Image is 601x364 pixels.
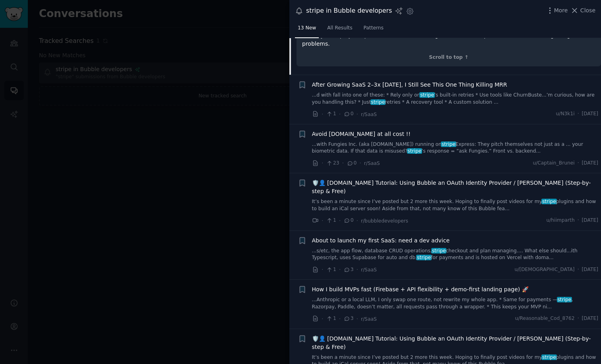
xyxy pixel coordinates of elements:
span: stripe [557,297,572,302]
a: How I build MVPs fast (Firebase + API flexibility + demo-first landing page) 🚀 [312,285,529,294]
span: [DATE] [582,266,598,273]
div: stripe in Bubble developers [306,6,392,16]
span: · [578,266,579,273]
span: 3 [343,266,353,273]
span: · [322,217,323,225]
span: · [339,315,341,323]
span: stripe [441,141,456,147]
span: All Results [327,25,352,32]
a: About to launch my first SaaS: need a dev advice [312,236,450,245]
a: All Results [324,22,355,38]
span: r/SaaS [361,316,377,322]
button: Close [570,6,595,15]
span: Patterns [364,25,384,32]
span: [DATE] [582,315,598,322]
span: · [322,315,323,323]
span: · [322,265,323,274]
a: 🛡️👤 [DOMAIN_NAME] Tutorial: Using Bubble an OAuth Identity Provider / [PERSON_NAME] (Step-by-step... [312,335,599,351]
span: stripe [407,148,422,154]
a: It’s been a minute since I’ve posted but 2 more this week. Hoping to finally post videos for myst... [312,198,599,212]
span: r/SaaS [364,161,380,166]
span: 23 [326,160,339,167]
span: · [339,265,341,274]
a: 13 New [295,22,319,38]
span: u/Captain_Brunei [533,160,574,167]
a: ...d with fall into one of these: * Rely only onstripe’s built-in retries * Use tools like ChurnB... [312,92,599,106]
span: · [339,217,341,225]
span: stripe [541,199,556,204]
span: · [578,217,579,224]
span: r/SaaS [361,267,377,273]
span: · [322,110,323,118]
span: · [578,160,579,167]
p: P.S2 my next project I plan Xano+Weweb, but again, after this experience worried about getting so... [302,31,595,48]
a: Patterns [361,22,386,38]
span: stripe [431,248,446,254]
span: · [357,110,358,118]
span: · [578,315,579,322]
span: stripe [370,99,386,105]
span: More [554,6,568,15]
span: 0 [343,110,353,118]
span: 1 [326,110,336,118]
span: [DATE] [582,110,598,118]
span: · [342,159,344,167]
span: · [578,110,579,118]
a: ...s/etc, the app flow, database CRUD operations,stripecheckout and plan managing…. What else sho... [312,248,599,261]
span: · [357,315,358,323]
span: stripe [416,255,431,260]
span: r/bubbledevelopers [361,218,408,224]
span: [DATE] [582,217,598,224]
span: · [357,217,358,225]
span: 1 [326,315,336,322]
span: 13 New [298,25,316,32]
span: 3 [343,315,353,322]
span: u/Reasonable_Cod_8762 [515,315,575,322]
span: · [359,159,361,167]
span: [DATE] [582,160,598,167]
span: · [339,110,341,118]
span: u/N3k1i [556,110,575,118]
span: r/SaaS [361,112,377,117]
span: stripe [541,354,556,360]
span: 0 [343,217,353,224]
span: 1 [326,266,336,273]
span: Close [580,6,595,15]
a: 🛡️👤 [DOMAIN_NAME] Tutorial: Using Bubble an OAuth Identity Provider / [PERSON_NAME] (Step-by-step... [312,179,599,196]
button: More [546,6,568,15]
span: u/[DEMOGRAPHIC_DATA] [514,266,574,273]
span: stripe [419,92,434,98]
a: After Growing SaaS 2–3x [DATE], I Still See This One Thing Killing MRR [312,81,507,89]
a: ...Anthropic or a local LLM, I only swap one route, not rewrite my whole app. * Same for payments... [312,296,599,310]
span: u/hiimparth [546,217,574,224]
div: Scroll to top ↑ [302,54,595,61]
a: ...with Fungies Inc. (aka [DOMAIN_NAME]) running onstripeExpress: They pitch themselves not just ... [312,141,599,155]
a: Avoid [DOMAIN_NAME] at all cost !! [312,130,411,138]
span: · [322,159,323,167]
span: · [357,265,358,274]
span: 0 [347,160,357,167]
span: 1 [326,217,336,224]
